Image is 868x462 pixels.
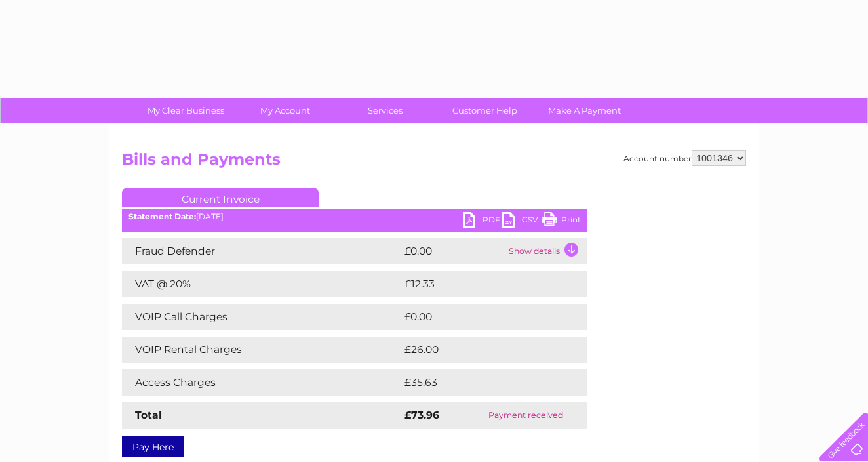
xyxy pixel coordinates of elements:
a: PDF [463,212,502,231]
a: Print [542,212,581,231]
td: Fraud Defender [122,238,401,264]
a: Make A Payment [530,98,639,123]
a: Current Invoice [122,188,319,207]
td: Show details [505,238,587,264]
td: £12.33 [401,271,559,297]
a: My Account [231,98,340,123]
td: £0.00 [401,304,557,330]
td: VOIP Rental Charges [122,337,401,363]
strong: Total [135,409,162,421]
div: Account number [623,150,746,166]
h2: Bills and Payments [122,150,746,175]
b: Statement Date: [128,211,196,221]
a: My Clear Business [132,98,240,123]
a: Services [331,98,439,123]
td: Payment received [464,402,587,429]
td: VAT @ 20% [122,271,401,297]
strong: £73.96 [404,409,439,421]
a: Pay Here [122,436,184,457]
a: Customer Help [431,98,539,123]
td: £26.00 [401,337,562,363]
td: Access Charges [122,369,401,396]
a: CSV [502,212,542,231]
td: £0.00 [401,238,505,264]
td: £35.63 [401,369,561,396]
td: VOIP Call Charges [122,304,401,330]
div: [DATE] [122,212,587,221]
